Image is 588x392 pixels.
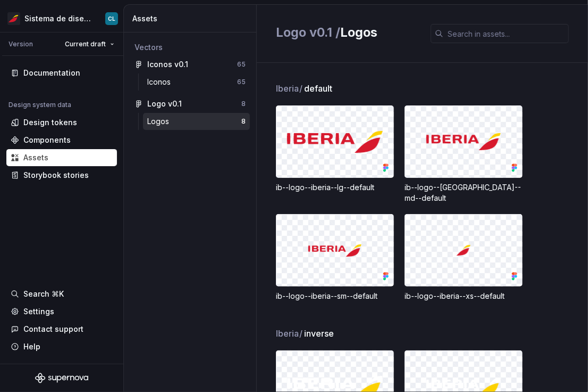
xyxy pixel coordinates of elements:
div: Iconos v0.1 [147,59,188,70]
img: 55604660-494d-44a9-beb2-692398e9940a.png [7,12,20,25]
button: Sistema de diseño IberiaCL [2,7,121,30]
button: Current draft [60,37,119,52]
div: ib--logo--[GEOGRAPHIC_DATA]--md--default [405,182,523,203]
div: ib--logo--iberia--lg--default [276,182,394,193]
div: Iconos [147,77,175,87]
button: Search ⌘K [6,285,117,303]
div: 8 [241,100,246,108]
div: Settings [23,306,54,317]
div: Vectors [135,42,246,53]
a: Assets [6,149,117,166]
button: Help [6,338,117,355]
div: Design tokens [23,117,77,128]
div: ib--logo--iberia--sm--default [276,291,394,301]
a: Documentation [6,64,117,81]
a: Components [6,132,117,149]
div: Logos [147,116,173,127]
div: 8 [241,117,246,126]
a: Settings [6,303,117,320]
a: Logo v0.18 [130,95,250,112]
input: Search in assets... [443,24,569,43]
span: / [299,328,303,339]
svg: Supernova Logo [35,373,88,383]
span: Current draft [65,40,106,48]
div: ib--logo--iberia--xs--default [405,291,523,301]
div: Contact support [23,324,83,334]
span: Logo v0.1 / [276,24,340,40]
div: Sistema de diseño Iberia [24,13,93,24]
h2: Logos [276,24,377,41]
button: Contact support [6,321,117,338]
div: Storybook stories [23,170,89,181]
div: Assets [132,13,252,24]
a: Iconos65 [143,73,250,91]
a: Iconos v0.165 [130,56,250,73]
div: Search ⌘K [23,289,64,299]
a: Design tokens [6,114,117,131]
span: Iberia [276,327,303,340]
div: Assets [23,152,48,163]
div: Version [9,40,33,48]
span: inverse [304,327,334,340]
div: Components [23,135,71,145]
div: Design system data [9,101,71,109]
span: Iberia [276,82,303,95]
div: Documentation [23,68,80,78]
div: CL [108,14,115,23]
span: / [299,83,303,94]
div: 65 [237,60,246,69]
div: Logo v0.1 [147,99,182,109]
a: Storybook stories [6,167,117,184]
a: Logos8 [143,113,250,130]
span: default [304,82,332,95]
div: Help [23,341,40,352]
div: 65 [237,78,246,86]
